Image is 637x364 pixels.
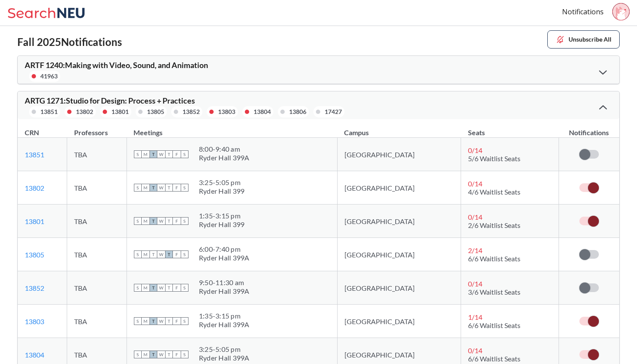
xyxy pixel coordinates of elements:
span: F [173,284,181,292]
div: Ryder Hall 399 [199,220,245,229]
span: S [134,184,142,192]
div: Ryder Hall 399A [199,320,250,329]
div: 3:25 - 5:05 pm [199,178,245,187]
a: 13851 [25,150,44,159]
span: 0 / 14 [468,213,482,221]
span: S [134,150,142,158]
span: 3/6 Waitlist Seats [468,288,520,296]
span: W [157,284,165,292]
span: T [165,317,173,325]
span: T [149,317,157,325]
div: Ryder Hall 399A [199,253,250,262]
span: F [173,250,181,258]
span: W [157,184,165,192]
span: 2/6 Waitlist Seats [468,221,520,229]
span: W [157,217,165,225]
th: Seats [461,119,559,138]
span: F [173,351,181,358]
span: T [149,250,157,258]
th: Meetings [127,119,337,138]
span: T [149,217,157,225]
span: 0 / 14 [468,146,482,154]
div: CRN [25,128,39,137]
td: [GEOGRAPHIC_DATA] [337,238,461,271]
span: 4/6 Waitlist Seats [468,188,520,196]
th: Notifications [559,119,619,138]
a: 13803 [25,317,44,325]
span: T [165,184,173,192]
td: TBA [67,171,127,205]
img: unsubscribe.svg [556,35,565,44]
span: S [134,284,142,292]
div: 13851 [40,107,58,117]
td: [GEOGRAPHIC_DATA] [337,205,461,238]
th: Professors [67,119,127,138]
td: [GEOGRAPHIC_DATA] [337,138,461,171]
div: 6:00 - 7:40 pm [199,245,250,253]
a: 13852 [25,284,44,292]
div: 13852 [182,107,200,117]
a: 13805 [25,250,44,259]
span: T [165,284,173,292]
span: F [173,150,181,158]
span: 0 / 14 [468,346,482,354]
span: T [149,351,157,358]
span: S [181,250,188,258]
td: [GEOGRAPHIC_DATA] [337,171,461,205]
div: 13802 [76,107,93,117]
span: T [165,150,173,158]
div: 13803 [218,107,235,117]
div: 17427 [325,107,342,117]
span: M [142,250,149,258]
span: W [157,351,165,358]
span: S [134,317,142,325]
span: T [149,284,157,292]
td: TBA [67,138,127,171]
a: 13804 [25,351,44,359]
div: Ryder Hall 399 [199,187,245,195]
td: TBA [67,305,127,338]
span: S [181,317,188,325]
span: W [157,150,165,158]
span: ARTF 1240 : Making with Video, Sound, and Animation [25,60,208,70]
span: S [134,217,142,225]
span: T [165,250,173,258]
h2: Fall 2025 Notifications [17,36,122,49]
a: 13801 [25,217,44,225]
span: S [181,351,188,358]
div: 13805 [147,107,164,117]
span: M [142,150,149,158]
span: M [142,351,149,358]
td: TBA [67,238,127,271]
span: M [142,317,149,325]
span: S [181,184,188,192]
a: Notifications [562,7,604,16]
td: [GEOGRAPHIC_DATA] [337,271,461,305]
a: 13802 [25,184,44,192]
div: 8:00 - 9:40 am [199,145,250,153]
span: 0 / 14 [468,279,482,288]
span: F [173,317,181,325]
span: 6/6 Waitlist Seats [468,254,520,263]
span: W [157,317,165,325]
span: M [142,217,149,225]
span: 2 / 14 [468,246,482,254]
span: 0 / 14 [468,179,482,188]
div: 3:25 - 5:05 pm [199,345,250,354]
span: T [149,150,157,158]
div: 13801 [111,107,129,117]
div: Ryder Hall 399A [199,153,250,162]
th: Campus [337,119,461,138]
button: Unsubscribe All [547,30,620,49]
span: F [173,184,181,192]
span: S [181,217,188,225]
td: TBA [67,271,127,305]
span: ARTG 1271 : Studio for Design: Process + Practices [25,96,195,105]
td: TBA [67,205,127,238]
span: 5/6 Waitlist Seats [468,154,520,162]
div: 1:35 - 3:15 pm [199,211,245,220]
span: S [181,150,188,158]
td: [GEOGRAPHIC_DATA] [337,305,461,338]
span: S [134,351,142,358]
span: T [149,184,157,192]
